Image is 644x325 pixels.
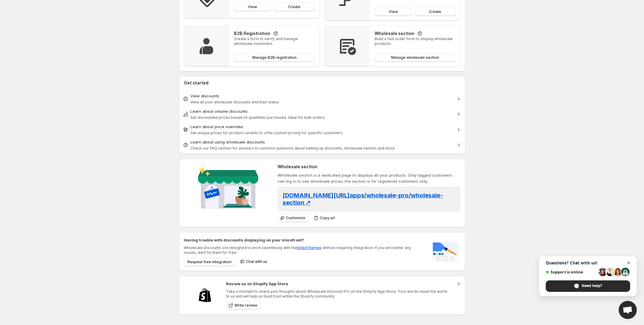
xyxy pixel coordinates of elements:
[237,257,271,266] button: Chat with us
[546,270,596,274] span: Support is online
[190,124,454,130] div: Learn about price overrides
[246,259,267,264] span: Chat with us
[234,53,315,62] button: Manage B2B registration
[226,281,447,287] h2: Review us on Shopify App Store
[288,5,300,9] span: Create
[190,100,279,104] span: View all your wholesale discounts and their status
[187,260,231,264] span: Request free integration
[234,36,315,46] p: Create a form to verify and manage wholesale customers.
[248,5,257,9] span: View
[286,216,305,220] span: Customize
[184,80,460,86] h2: Get started
[226,289,447,299] p: Take a moment to share your thoughts about Wholesale Discount Pro on the Shopify App Store. Your ...
[375,30,414,36] h3: Wholesale section
[226,301,261,310] a: Write review
[184,245,424,255] p: Wholesale Discounts are designed to work seamlessly with the without requiring integration. If yo...
[546,280,630,292] div: Need help?
[283,194,443,206] a: [DOMAIN_NAME][URL]apps/wholesale-pro/wholesale-section ↗
[234,3,272,11] a: View
[311,214,338,222] button: Copy url
[283,192,443,206] span: [DOMAIN_NAME][URL] apps/wholesale-pro/wholesale-section ↗
[197,36,216,56] img: Feature Icon
[619,301,637,319] div: Open chat
[625,259,633,267] span: Close chat
[415,8,456,16] a: Create
[278,164,460,170] h2: Wholesale section
[190,93,454,99] div: View discounts
[278,214,309,222] button: Customize
[184,258,235,266] button: Request free integration
[252,55,297,60] span: Manage B2B registration
[196,164,261,214] img: Wholesale section
[190,146,395,150] span: Check our FAQ section for answers to common questions about setting up discounts, wholesale secti...
[190,115,326,120] span: Set discounted prices based on quantities purchased. Ideal for bulk orders.
[582,283,602,289] span: Need help?
[190,131,343,135] span: Set unique prices for product variants to offer custom pricing for specific customers.
[429,9,441,14] span: Create
[274,3,315,11] a: Create
[375,8,412,16] a: View
[389,9,398,14] span: View
[234,303,257,308] span: Write review
[546,260,630,265] span: Questions? Chat with us!
[297,245,322,250] a: listed themes
[320,216,335,220] span: Copy url
[391,55,439,60] span: Manage wholesale section
[338,36,357,56] img: Feature Icon
[375,53,456,62] button: Manage wholesale section
[234,30,270,36] h3: B2B Registration
[454,279,463,288] button: Dismiss notification
[184,237,424,243] h2: Having trouble with discounts displaying on your storefront?
[190,108,454,114] div: Learn about volume discounts
[190,139,454,145] div: Learn about using wholesale discounts
[278,172,460,184] p: Wholesale section is a dedicated page to displays all your products. Only tagged customers can lo...
[375,36,456,46] p: Build a fast order form to display wholesale products.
